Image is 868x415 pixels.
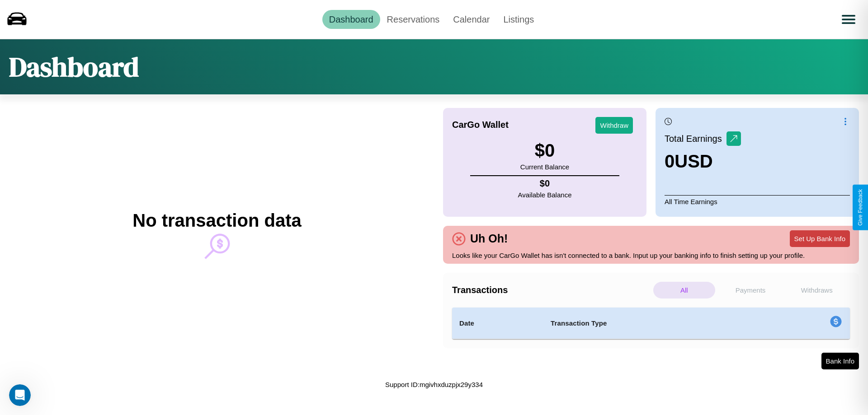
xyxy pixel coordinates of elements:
[653,282,715,298] p: All
[9,48,139,85] h1: Dashboard
[551,318,756,329] h4: Transaction Type
[452,285,651,295] h4: Transactions
[9,384,31,406] iframe: Intercom live chat
[385,378,483,391] p: Support ID: mgivhxduzpjx29y334
[452,249,850,261] p: Looks like your CarGo Wallet has isn't connected to a bank. Input up your banking info to finish ...
[446,10,496,29] a: Calendar
[665,131,726,147] p: Total Earnings
[518,178,572,189] h4: $ 0
[665,151,741,172] h3: 0 USD
[790,230,850,247] button: Set Up Bank Info
[520,161,569,173] p: Current Balance
[452,308,850,339] table: simple table
[786,282,848,298] p: Withdraws
[452,120,509,130] h4: CarGo Wallet
[322,10,380,29] a: Dashboard
[857,189,863,226] div: Give Feedback
[496,10,541,29] a: Listings
[132,210,301,231] h2: No transaction data
[380,10,447,29] a: Reservations
[520,140,569,161] h3: $ 0
[595,117,633,134] button: Withdraw
[665,195,850,208] p: All Time Earnings
[518,189,572,201] p: Available Balance
[459,318,536,329] h4: Date
[836,7,861,32] button: Open menu
[821,353,859,369] button: Bank Info
[720,282,782,298] p: Payments
[466,232,512,245] h4: Uh Oh!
